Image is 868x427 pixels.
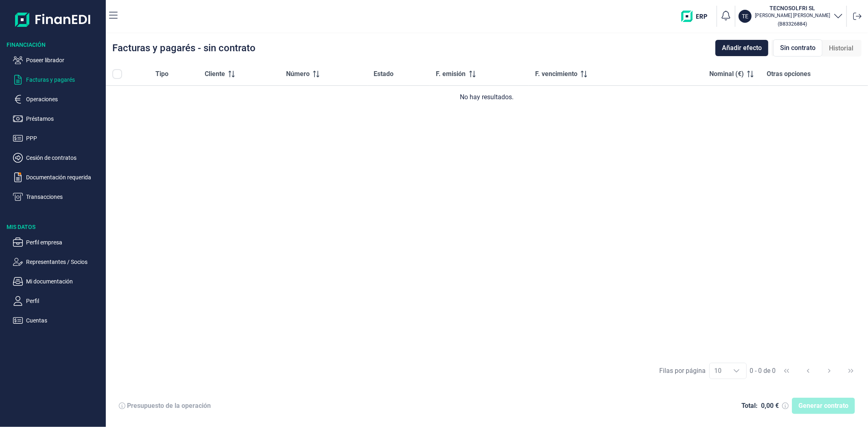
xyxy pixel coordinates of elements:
button: Facturas y pagarés [13,75,103,85]
div: Total: [741,402,758,410]
button: Añadir efecto [715,40,768,56]
p: Representantes / Socios [26,257,103,267]
p: Perfil [26,296,103,306]
p: Perfil empresa [26,237,103,247]
button: Documentación requerida [13,172,103,182]
button: Cesión de contratos [13,153,103,163]
button: Poseer librador [13,55,103,65]
span: Cliente [205,69,225,79]
p: Facturas y pagarés [26,75,103,85]
button: Mi documentación [13,277,103,286]
div: Facturas y pagarés - sin contrato [112,43,256,53]
img: Logo de aplicación [15,7,91,33]
img: erp [681,11,713,22]
p: Operaciones [26,94,103,104]
span: Nominal (€) [709,69,744,79]
div: Historial [822,40,860,57]
button: Representantes / Socios [13,257,103,267]
span: Otras opciones [767,69,811,79]
span: 0 - 0 de 0 [750,368,776,374]
small: Copiar cif [778,21,807,27]
span: F. emisión [436,69,466,79]
p: Mi documentación [26,277,103,286]
p: PPP [26,133,103,143]
button: Perfil [13,296,103,306]
button: Previous Page [798,361,818,381]
button: Perfil empresa [13,237,103,247]
p: TE [742,12,748,20]
h3: TECNOSOLFRI SL [755,4,830,12]
span: Historial [829,44,853,53]
div: No hay resultados. [112,92,861,102]
span: Tipo [155,69,168,79]
div: Filas por página [660,366,706,376]
div: Choose [727,363,746,379]
button: Operaciones [13,94,103,104]
p: [PERSON_NAME] [PERSON_NAME] [755,12,830,19]
button: Préstamos [13,114,103,124]
button: First Page [777,361,796,381]
span: F. vencimiento [535,69,577,79]
p: Préstamos [26,114,103,124]
p: Transacciones [26,192,103,202]
div: Sin contrato [773,39,822,57]
button: TETECNOSOLFRI SL[PERSON_NAME] [PERSON_NAME](B83326884) [739,4,843,28]
button: Cuentas [13,316,103,325]
button: Transacciones [13,192,103,202]
span: Añadir efecto [722,43,762,53]
button: Last Page [841,361,861,381]
div: Presupuesto de la operación [127,402,211,410]
span: Sin contrato [780,43,816,53]
button: Next Page [820,361,839,381]
p: Poseer librador [26,55,103,65]
span: Número [286,69,310,79]
p: Cuentas [26,316,103,325]
p: Documentación requerida [26,172,103,182]
button: PPP [13,133,103,143]
div: All items unselected [112,69,122,79]
p: Cesión de contratos [26,153,103,163]
div: 0,00 € [761,402,779,410]
span: Estado [374,69,394,79]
